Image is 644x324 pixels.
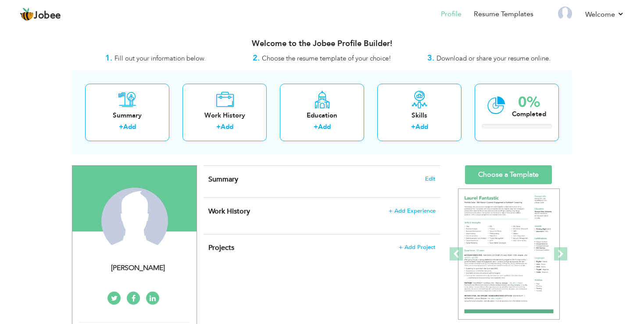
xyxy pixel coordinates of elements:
span: + Add Project [399,244,436,250]
a: Add [318,122,331,131]
div: 0% [512,95,546,110]
a: Welcome [585,9,624,20]
img: Profile Img [558,7,572,21]
label: + [411,122,415,132]
img: jobee.io [20,7,34,21]
a: Add [123,122,136,131]
a: Add [221,122,233,131]
span: Edit [425,176,436,182]
a: Profile [441,9,462,19]
div: Skills [384,111,454,120]
img: Asad Aftab [101,188,168,254]
div: [PERSON_NAME] [79,263,197,273]
div: Completed [512,110,546,119]
span: + Add Experience [389,208,436,214]
div: Summary [92,111,162,120]
span: Summary [208,174,238,184]
label: + [216,122,221,132]
a: Choose a Template [465,165,552,184]
span: Jobee [34,11,61,21]
strong: 3. [427,53,434,64]
a: Jobee [20,7,61,21]
div: Education [287,111,357,120]
a: Add [415,122,428,131]
span: Work History [208,207,250,216]
span: Projects [208,243,234,253]
h4: Adding a summary is a quick and easy way to highlight your experience and interests. [208,175,436,184]
label: + [314,122,318,132]
div: Work History [190,111,260,120]
a: Resume Templates [474,9,533,19]
h4: This helps to show the companies you have worked for. [208,207,436,216]
h4: This helps to highlight the project, tools and skills you have worked on. [208,243,436,252]
span: Fill out your information below. [114,54,206,63]
strong: 1. [105,53,112,64]
strong: 2. [253,53,260,64]
h3: Welcome to the Jobee Profile Builder! [72,39,572,48]
span: Download or share your resume online. [436,54,551,63]
span: Choose the resume template of your choice! [262,54,391,63]
label: + [119,122,123,132]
